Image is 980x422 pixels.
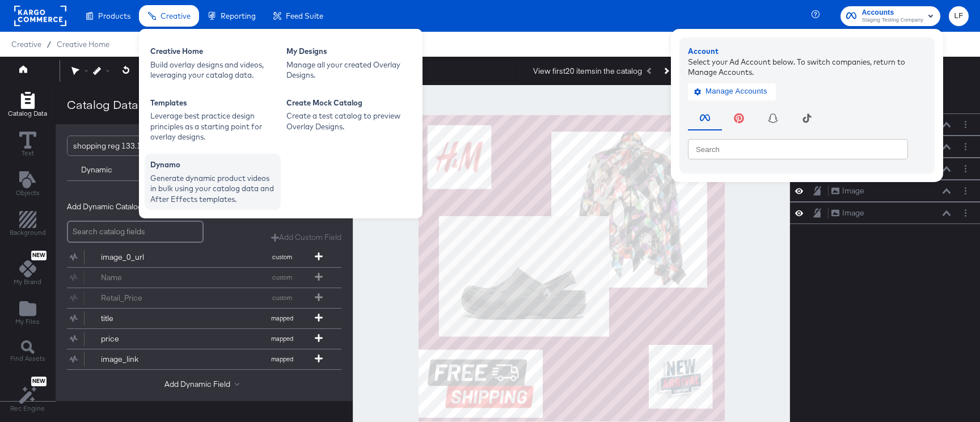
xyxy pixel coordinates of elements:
span: Creative [160,11,191,20]
span: LF [953,10,964,23]
div: title [101,313,183,324]
div: pricemapped [67,329,341,349]
span: Accounts [862,7,923,19]
div: image_0_urlcustom [67,247,341,267]
span: Objects [16,188,40,197]
a: Creative Home [57,40,109,49]
button: Next Product [658,61,674,81]
span: mapped [251,314,313,322]
span: New [31,378,47,385]
button: AccountsStaging Testing Company [840,6,940,26]
span: Feed Suite [286,11,323,20]
button: Add Custom Field [271,232,341,243]
div: titlemapped [67,309,341,328]
span: Catalog Data [8,109,47,118]
span: My Brand [14,277,41,286]
span: New [31,252,47,259]
div: ImageLayer Options [790,180,980,202]
button: Layer Options [960,163,971,175]
div: Select your Ad Account below. To switch companies, return to Manage Accounts. [688,56,926,77]
span: My Files [15,317,40,326]
span: Text [22,149,34,158]
span: Find Assets [10,354,45,363]
button: image_linkmapped [67,349,327,369]
button: Image [831,185,865,197]
span: Add Dynamic Catalog Fields [67,201,165,212]
button: Add Rectangle [1,89,54,121]
div: Dynamic [81,164,112,175]
button: titlemapped [67,309,327,328]
span: Products [98,11,130,20]
div: Catalog Data [67,96,138,113]
div: shopping reg 133.1 [73,136,188,155]
button: LF [949,6,969,26]
div: image_0_url [101,252,183,263]
span: mapped [251,355,313,363]
span: Reporting [221,11,256,20]
div: image_link [101,354,183,365]
button: Layer Options [960,119,971,130]
span: Creative [11,40,41,49]
button: Add Dynamic Field [164,379,244,390]
div: View first 20 items in the catalog [533,66,642,77]
button: Layer Options [960,207,971,219]
button: Find Assets [3,337,52,366]
button: Add Text [9,168,47,201]
span: Background [10,228,46,237]
button: Manage Accounts [688,83,776,100]
button: Text [12,129,43,161]
button: Layer Options [960,185,971,197]
input: Search catalog fields [67,221,204,243]
div: image_linkmapped [67,349,341,369]
button: Add Rectangle [3,209,53,241]
span: Manage Accounts [696,85,767,98]
div: Image [842,185,864,196]
span: Staging Testing Company [862,16,923,25]
button: Layer Options [960,141,971,153]
button: pricemapped [67,329,327,349]
div: Namecustom [67,268,341,288]
button: Add Files [9,298,47,330]
button: Image [831,207,865,219]
button: NewRec Engine [3,374,52,416]
div: Account [688,46,926,57]
div: Retail_Pricecustom [67,288,341,308]
div: price [101,334,183,344]
button: NewMy Brand [7,248,48,290]
span: / [41,40,57,49]
div: Image [842,208,864,218]
div: ImageLayer Options [790,202,980,224]
span: mapped [251,335,313,343]
span: custom [251,253,313,261]
span: Rec Engine [10,404,45,413]
button: image_0_urlcustom [67,247,327,267]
